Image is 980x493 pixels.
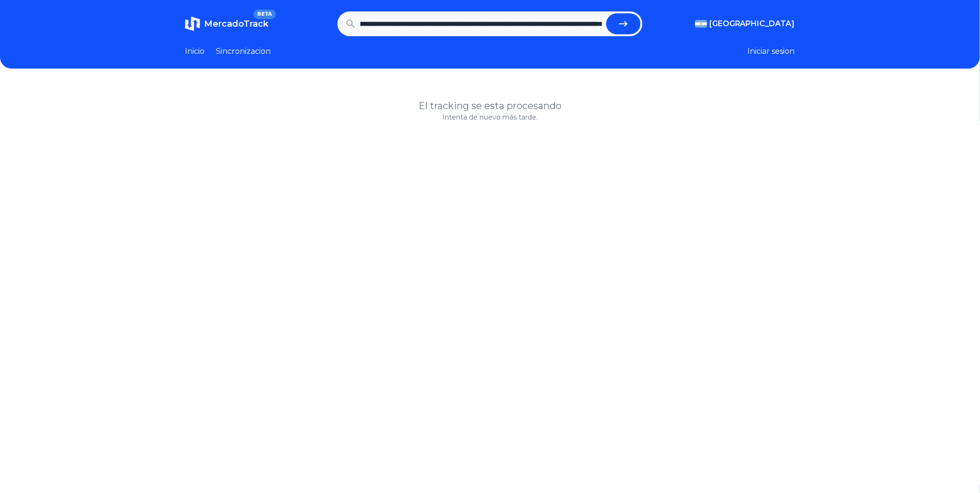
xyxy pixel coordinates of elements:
[695,18,795,30] button: [GEOGRAPHIC_DATA]
[695,20,707,28] img: Argentina
[185,46,204,57] a: Inicio
[254,10,276,19] span: BETA
[204,19,268,29] span: MercadoTrack
[185,99,795,112] h1: El tracking se esta procesando
[709,18,795,30] span: [GEOGRAPHIC_DATA]
[748,46,795,57] button: Iniciar sesion
[216,46,271,57] a: Sincronizacion
[185,112,795,122] p: Intenta de nuevo más tarde.
[185,16,268,31] a: MercadoTrackBETA
[185,16,200,31] img: MercadoTrack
